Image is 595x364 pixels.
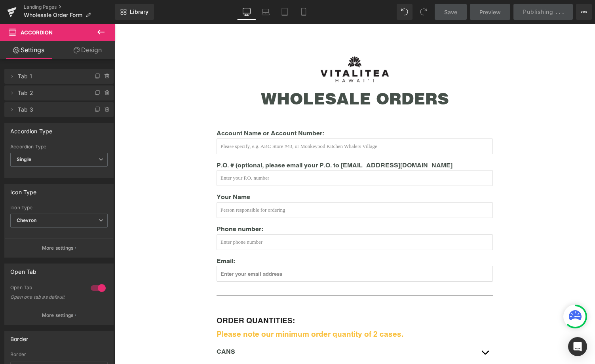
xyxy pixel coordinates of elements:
[576,4,592,20] button: More
[470,4,510,20] a: Preview
[18,85,84,100] span: Tab 2
[102,115,378,131] input: Please specify, e.g. ABC Store #43, or Monkeypod Kitchen Whalers Village
[102,292,181,301] strong: ORDER QUANTITIES:
[17,217,36,223] b: Chevron
[102,306,289,315] font: Please note our minimum order quantity of 2 cases.
[17,156,31,162] b: Single
[24,12,82,18] span: Wholesale Order Form
[130,8,148,15] span: Library
[24,4,115,10] a: Landing Pages
[102,242,378,258] input: Enter your email address
[479,8,501,16] span: Preview
[10,184,37,195] div: Icon Type
[18,102,84,117] span: Tab 3
[416,4,432,20] button: Redo
[10,352,108,357] div: Border
[10,284,83,293] div: Open Tab
[568,337,587,356] div: Open Intercom Messenger
[237,4,256,20] a: Desktop
[102,146,378,162] input: Enter your P.O. number
[102,178,378,194] input: Person responsible for ordering
[102,200,378,210] p: Phone number:
[10,264,36,275] div: Open Tab
[294,4,313,20] a: Mobile
[42,245,74,252] p: More settings
[5,306,113,324] button: More settings
[10,331,28,342] div: Border
[59,41,116,59] a: Design
[275,4,294,20] a: Tablet
[444,8,457,16] span: Save
[102,232,378,243] p: Email:
[102,168,378,178] p: Your Name
[397,4,413,20] button: Undo
[102,323,363,333] p: CANS
[102,104,378,115] p: Account Name or Account Number:
[5,239,113,257] button: More settings
[10,205,108,210] div: Icon Type
[42,312,74,319] p: More settings
[102,210,378,226] input: Enter phone number
[115,4,154,20] a: New Library
[18,69,84,84] span: Tab 1
[256,4,275,20] a: Laptop
[10,144,108,150] div: Accordion Type
[21,29,53,36] span: Accordion
[10,294,82,300] div: Open one tab as default
[10,123,53,135] div: Accordion Type
[102,136,378,147] p: P.O. # (optional, please email your P.O. to [EMAIL_ADDRESS][DOMAIN_NAME]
